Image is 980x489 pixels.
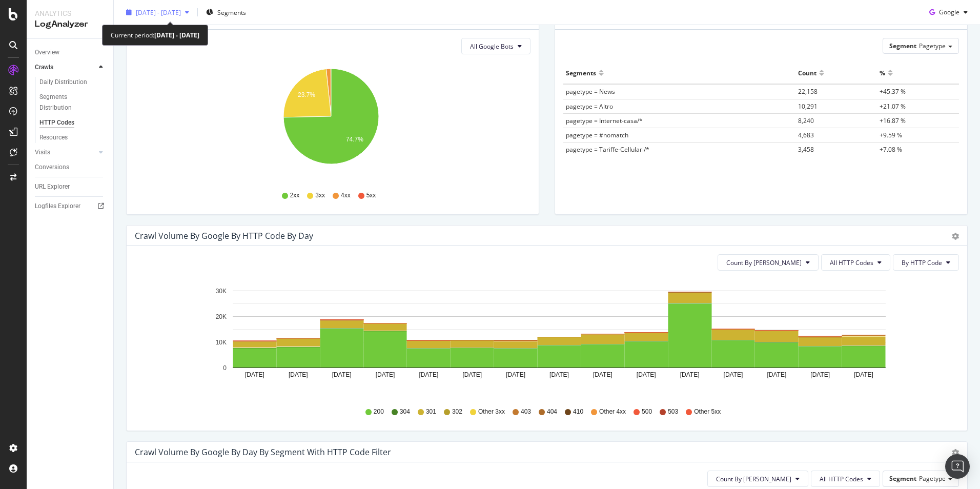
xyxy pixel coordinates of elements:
[880,145,902,154] span: +7.08 %
[566,65,596,81] div: Segments
[724,371,743,378] text: [DATE]
[821,254,890,271] button: All HTTP Codes
[223,364,227,372] text: 0
[889,474,916,483] span: Segment
[419,371,439,378] text: [DATE]
[35,8,105,18] div: Analytics
[811,471,880,487] button: All HTTP Codes
[506,371,525,378] text: [DATE]
[216,339,227,346] text: 10K
[566,116,643,125] span: pagetype = Internet-casa/*
[919,474,946,483] span: Pagetype
[39,92,106,113] a: Segments Distribution
[462,371,482,378] text: [DATE]
[35,62,96,73] a: Crawls
[716,475,791,483] span: Count By Day
[939,8,959,16] span: Google
[216,288,227,295] text: 30K
[945,454,970,479] div: Open Intercom Messenger
[346,136,363,143] text: 74.7%
[798,131,814,139] span: 4,683
[854,371,873,378] text: [DATE]
[880,131,902,139] span: +9.59 %
[315,191,325,200] span: 3xx
[820,475,863,483] span: All HTTP Codes
[566,87,615,96] span: pagetype = News
[798,87,818,96] span: 22,158
[810,371,830,378] text: [DATE]
[668,407,678,416] span: 503
[290,191,300,200] span: 2xx
[39,132,106,143] a: Resources
[767,371,786,378] text: [DATE]
[889,42,916,50] span: Segment
[298,91,315,98] text: 23.7%
[154,31,199,39] b: [DATE] - [DATE]
[35,47,59,58] div: Overview
[798,102,818,111] span: 10,291
[35,201,80,212] div: Logfiles Explorer
[830,258,873,267] span: All HTTP Codes
[332,371,352,378] text: [DATE]
[35,162,106,173] a: Conversions
[217,8,246,16] span: Segments
[470,42,514,51] span: All Google Bots
[880,102,906,111] span: +21.07 %
[39,77,106,88] a: Daily Distribution
[39,117,106,128] a: HTTP Codes
[893,254,959,271] button: By HTTP Code
[39,92,96,113] div: Segments Distribution
[39,77,87,88] div: Daily Distribution
[718,254,819,271] button: Count By [PERSON_NAME]
[35,162,69,173] div: Conversions
[880,65,885,81] div: %
[925,4,972,21] button: Google
[35,147,50,158] div: Visits
[478,407,505,416] span: Other 3xx
[680,371,700,378] text: [DATE]
[135,231,313,241] div: Crawl Volume by google by HTTP Code by Day
[566,102,613,111] span: pagetype = Altro
[35,62,53,73] div: Crawls
[642,407,652,416] span: 500
[694,407,721,416] span: Other 5xx
[216,313,227,320] text: 20K
[39,117,74,128] div: HTTP Codes
[35,147,96,158] a: Visits
[39,132,68,143] div: Resources
[376,371,395,378] text: [DATE]
[374,407,384,416] span: 200
[593,371,612,378] text: [DATE]
[573,407,583,416] span: 410
[35,47,106,58] a: Overview
[35,181,70,192] div: URL Explorer
[599,407,626,416] span: Other 4xx
[135,63,527,181] svg: A chart.
[341,191,351,200] span: 4xx
[136,8,181,16] span: [DATE] - [DATE]
[880,87,906,96] span: +45.37 %
[35,181,106,192] a: URL Explorer
[35,18,105,30] div: LogAnalyzer
[798,116,814,125] span: 8,240
[135,279,951,398] svg: A chart.
[400,407,410,416] span: 304
[919,42,946,50] span: Pagetype
[111,29,199,41] div: Current period:
[521,407,531,416] span: 403
[902,258,942,267] span: By HTTP Code
[35,201,106,212] a: Logfiles Explorer
[798,65,816,81] div: Count
[426,407,436,416] span: 301
[245,371,264,378] text: [DATE]
[707,471,808,487] button: Count By [PERSON_NAME]
[566,145,649,154] span: pagetype = Tariffe-Cellulari/*
[547,407,557,416] span: 404
[452,407,462,416] span: 302
[880,116,906,125] span: +16.87 %
[952,449,959,456] div: gear
[289,371,308,378] text: [DATE]
[952,233,959,240] div: gear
